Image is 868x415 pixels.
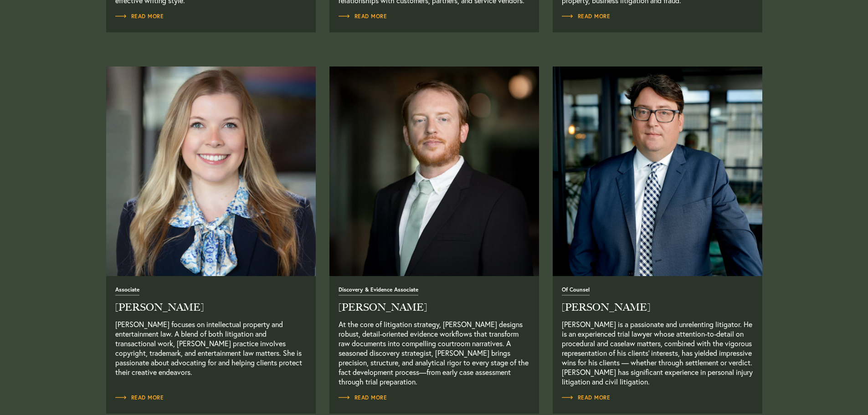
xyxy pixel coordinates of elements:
img: AC-Headshot-New-New-1024x1024.jpg [101,61,321,281]
span: Read More [562,14,611,19]
span: Read More [562,395,611,400]
a: Read Full Bio [339,286,530,386]
a: Read Full Bio [562,393,611,402]
img: mark_mclean-1-1024x1024.jpg [553,67,762,276]
h2: [PERSON_NAME] [339,302,530,313]
a: Read Full Bio [115,393,164,402]
p: At the core of litigation strategy, [PERSON_NAME] designs robust, detail-oriented evidence workfl... [339,319,530,386]
span: Read More [115,395,164,400]
a: Read Full Bio [106,67,316,276]
p: [PERSON_NAME] focuses on intellectual property and entertainment law. A blend of both litigation ... [115,319,307,386]
a: Read Full Bio [339,12,387,21]
a: Read Full Bio [329,67,539,276]
span: Read More [115,14,164,19]
p: [PERSON_NAME] is a passionate and unrelenting litigator. He is an experienced trial lawyer whose ... [562,319,753,386]
span: Discovery & Evidence Associate [339,287,418,296]
span: Read More [339,14,387,19]
a: Read Full Bio [115,12,164,21]
img: ac-headshot-ben-1024x1024.jpg [329,67,539,276]
a: Read Full Bio [115,286,307,386]
a: Read Full Bio [339,393,387,402]
a: Read Full Bio [553,67,762,276]
span: Read More [339,395,387,400]
a: Read Full Bio [562,12,611,21]
h2: [PERSON_NAME] [562,302,753,313]
a: Read Full Bio [562,286,753,386]
h2: [PERSON_NAME] [115,302,307,313]
span: Associate [115,287,139,296]
span: Of Counsel [562,287,590,296]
